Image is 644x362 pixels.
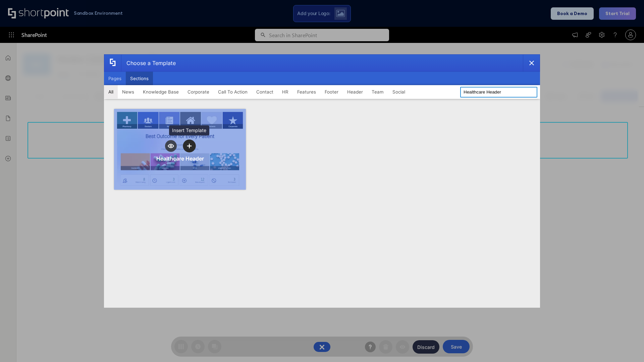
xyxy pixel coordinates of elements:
button: Sections [126,72,153,85]
button: Call To Action [214,85,252,99]
button: Footer [320,85,343,99]
button: Social [388,85,410,99]
div: Healthcare Header [156,155,204,162]
button: News [118,85,139,99]
button: Corporate [183,85,214,99]
button: Team [367,85,388,99]
div: Choose a Template [121,55,176,71]
button: Pages [104,72,126,85]
input: Search [460,87,537,98]
div: template selector [104,54,540,308]
button: Knowledge Base [139,85,183,99]
button: Header [343,85,367,99]
iframe: Chat Widget [610,330,644,362]
button: Contact [252,85,278,99]
button: All [104,85,118,99]
button: HR [278,85,293,99]
button: Features [293,85,320,99]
